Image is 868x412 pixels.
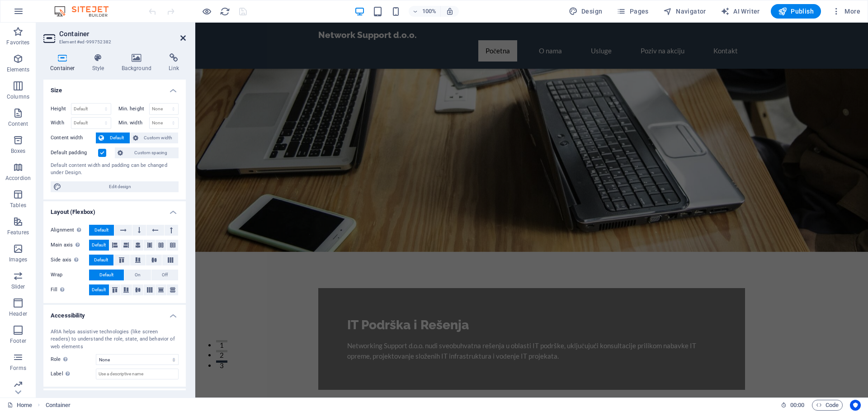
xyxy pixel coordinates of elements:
button: Pages [613,4,652,19]
p: Favorites [6,39,29,46]
button: reload [219,6,230,17]
p: Columns [7,93,29,100]
p: Boxes [11,147,26,155]
button: More [828,4,864,19]
button: Navigator [660,4,710,19]
span: Default [94,225,108,236]
span: : [797,402,798,408]
label: Width [51,120,71,125]
img: Editor Logo [52,6,120,17]
h4: Background [115,53,162,72]
label: Side axis [51,255,89,265]
h4: Layout (Flexbox) [43,201,186,218]
span: Code [816,400,839,411]
button: Off [151,270,178,280]
h4: Style [85,53,115,72]
p: Footer [10,337,26,345]
input: Use a descriptive name [96,369,179,379]
div: ARIA helps assistive technologies (like screen readers) to understand the role, state, and behavi... [51,328,179,351]
h4: Accessibility [43,305,186,321]
span: On [135,270,141,280]
label: Content width [51,133,96,143]
button: Default [89,255,113,265]
nav: breadcrumb [46,400,71,411]
button: Click here to leave preview mode and continue editing [201,6,212,17]
div: Design (Ctrl+Alt+Y) [565,4,606,19]
p: Images [9,256,28,263]
a: Click to cancel selection. Double-click to open Pages [7,400,32,411]
label: Main axis [51,240,89,251]
button: 100% [409,6,441,17]
button: Default [89,284,109,295]
label: Wrap [51,270,89,280]
p: Content [8,120,28,128]
button: Code [812,400,843,411]
button: 1 [21,317,32,320]
p: Tables [10,202,26,209]
button: Default [89,240,109,251]
span: 00 00 [790,400,804,411]
label: Alignment [51,225,89,236]
span: Custom width [141,133,176,143]
button: Edit design [51,181,179,192]
span: Off [162,270,168,280]
button: On [124,270,151,280]
h4: Container [43,53,85,72]
p: Header [9,310,27,317]
button: 3 [21,338,32,340]
button: 2 [21,327,32,330]
span: Pages [617,7,648,16]
h2: Container [59,30,186,38]
button: Default [96,133,130,143]
span: Default [92,240,106,251]
button: Default [89,270,124,280]
div: Default content width and padding can be changed under Design. [51,162,179,177]
span: Role [51,354,70,365]
button: Design [565,4,606,19]
label: Label [51,369,96,379]
label: Min. height [118,106,149,111]
button: Usercentrics [850,400,861,411]
span: Default [94,255,108,265]
span: Publish [778,7,814,16]
label: Default padding [51,147,98,158]
button: Publish [771,4,821,19]
span: Design [569,7,603,16]
p: Elements [7,66,30,73]
h6: Session time [781,400,805,411]
p: Features [7,229,29,236]
span: Click to select. Double-click to edit [46,400,71,411]
span: Custom spacing [126,147,176,158]
button: Default [89,225,114,236]
p: Accordion [5,175,31,182]
i: On resize automatically adjust zoom level to fit chosen device. [446,7,454,15]
h4: Shape Dividers [43,388,186,405]
span: AI Writer [721,7,760,16]
i: Reload page [220,6,230,17]
button: Custom spacing [115,147,179,158]
span: More [832,7,860,16]
button: AI Writer [717,4,764,19]
span: Default [92,284,106,295]
h3: Element #ed-999752382 [59,38,168,46]
span: Navigator [663,7,706,16]
h4: Size [43,80,186,96]
label: Min. width [118,120,149,125]
span: Default [107,133,127,143]
h4: Link [162,53,186,72]
span: Edit design [64,181,176,192]
label: Fill [51,284,89,295]
button: Custom width [130,133,179,143]
p: Slider [11,283,25,290]
span: Default [99,270,113,280]
h6: 100% [422,6,437,17]
label: Height [51,106,71,111]
p: Forms [10,365,26,372]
